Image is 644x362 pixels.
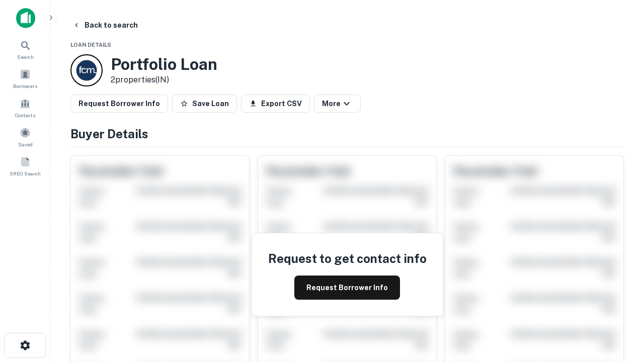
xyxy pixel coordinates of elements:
[294,276,400,300] button: Request Borrower Info
[70,42,111,48] span: Loan Details
[111,55,217,74] h3: Portfolio Loan
[16,8,35,28] img: capitalize-icon.png
[10,169,41,177] span: SREO Search
[3,123,47,150] a: Saved
[15,111,35,119] span: Contacts
[241,95,310,113] button: Export CSV
[13,82,37,90] span: Borrowers
[314,95,361,113] button: More
[594,249,644,298] iframe: Chat Widget
[172,95,237,113] button: Save Loan
[70,125,624,143] h4: Buyer Details
[70,95,168,113] button: Request Borrower Info
[68,16,142,34] button: Back to search
[3,152,47,179] a: SREO Search
[18,140,33,148] span: Saved
[3,65,47,92] a: Borrowers
[111,74,217,86] p: 2 properties (IN)
[268,249,427,267] h4: Request to get contact info
[3,36,47,63] a: Search
[17,53,34,61] span: Search
[3,94,47,121] a: Contacts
